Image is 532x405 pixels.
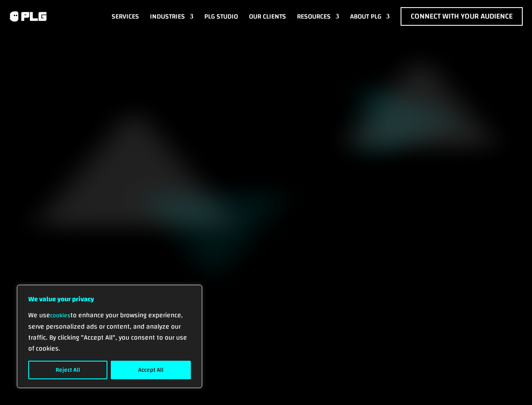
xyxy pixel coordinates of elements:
a: Services [112,7,139,26]
a: Resources [297,7,339,26]
iframe: Chat Widget [490,364,532,405]
div: We value your privacy [17,285,202,388]
a: Industries [150,7,193,26]
p: We value your privacy [28,294,191,305]
a: Our Clients [249,7,286,26]
a: cookies [50,310,70,321]
a: Connect with Your Audience [401,7,523,26]
a: PLG Studio [204,7,238,26]
a: About PLG [350,7,390,26]
p: We use to enhance your browsing experience, serve personalized ads or content, and analyze our tr... [28,310,191,354]
button: Reject All [28,361,107,379]
button: Accept All [111,361,191,379]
